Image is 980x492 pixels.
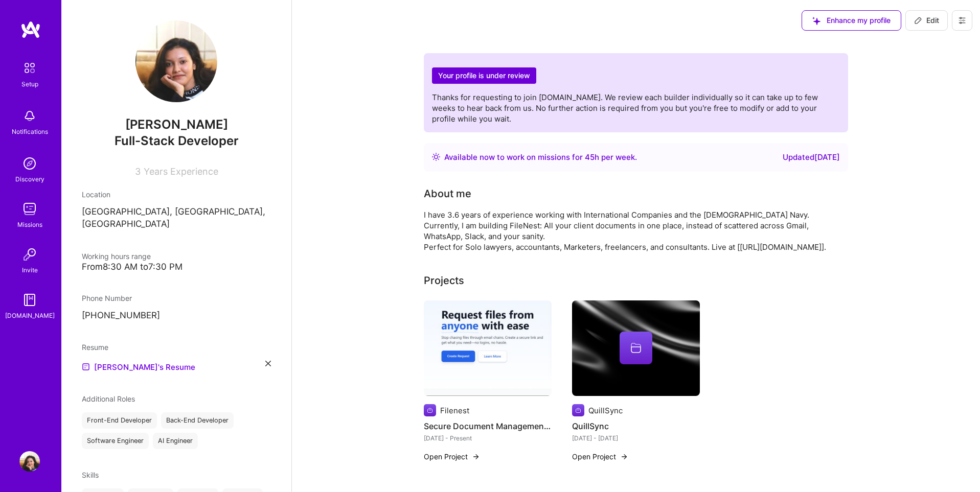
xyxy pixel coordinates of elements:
[572,451,628,462] button: Open Project
[82,117,271,132] span: [PERSON_NAME]
[144,166,218,177] span: Years Experience
[115,133,239,148] span: Full-Stack Developer
[19,244,40,265] img: Invite
[802,10,901,31] button: Enhance my profile
[812,15,891,26] span: Enhance my profile
[914,15,939,26] span: Edit
[15,174,44,184] div: Discovery
[19,153,40,174] img: discovery
[82,361,195,373] a: [PERSON_NAME]'s Resume
[444,151,637,163] div: Available now to work on missions for h per week .
[432,92,818,124] span: Thanks for requesting to join [DOMAIN_NAME]. We review each builder individually so it can take u...
[82,252,151,261] span: Working hours range
[440,405,469,416] div: Filenest
[572,433,700,443] div: [DATE] - [DATE]
[12,126,48,137] div: Notifications
[424,186,471,201] div: About me
[432,67,536,84] h2: Your profile is under review
[135,20,217,102] img: User Avatar
[82,294,132,302] span: Phone Number
[424,209,833,252] div: I have 3.6 years of experience working with International Companies and the [DEMOGRAPHIC_DATA] Na...
[588,405,623,416] div: QuillSync
[19,57,40,79] img: setup
[424,433,552,443] div: [DATE] - Present
[265,361,271,366] i: icon Close
[783,151,840,163] div: Updated [DATE]
[82,310,271,322] p: [PHONE_NUMBER]
[585,152,595,162] span: 45
[19,106,40,126] img: bell
[19,451,40,472] img: User Avatar
[82,189,271,200] div: Location
[17,451,42,472] a: User Avatar
[572,404,584,416] img: Company logo
[572,419,700,433] h4: QuillSync
[135,166,141,177] span: 3
[572,300,700,396] img: cover
[82,206,271,230] p: [GEOGRAPHIC_DATA], [GEOGRAPHIC_DATA], [GEOGRAPHIC_DATA]
[424,419,552,433] h4: Secure Document Management System For Solo Professionals
[472,453,480,461] img: arrow-right
[21,79,38,89] div: Setup
[161,412,234,429] div: Back-End Developer
[82,471,99,479] span: Skills
[19,199,40,219] img: teamwork
[5,310,55,321] div: [DOMAIN_NAME]
[19,290,40,310] img: guide book
[82,262,271,272] div: From 8:30 AM to 7:30 PM
[905,10,948,31] button: Edit
[22,265,38,275] div: Invite
[424,451,480,462] button: Open Project
[82,363,90,371] img: Resume
[82,412,157,429] div: Front-End Developer
[153,433,198,449] div: AI Engineer
[432,153,440,161] img: Availability
[20,20,41,39] img: logo
[812,17,821,25] i: icon SuggestedTeams
[82,394,135,403] span: Additional Roles
[82,433,149,449] div: Software Engineer
[620,453,628,461] img: arrow-right
[17,219,42,230] div: Missions
[82,343,108,352] span: Resume
[424,404,436,416] img: Company logo
[424,273,464,288] div: Projects
[424,300,552,396] img: Secure Document Management System For Solo Professionals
